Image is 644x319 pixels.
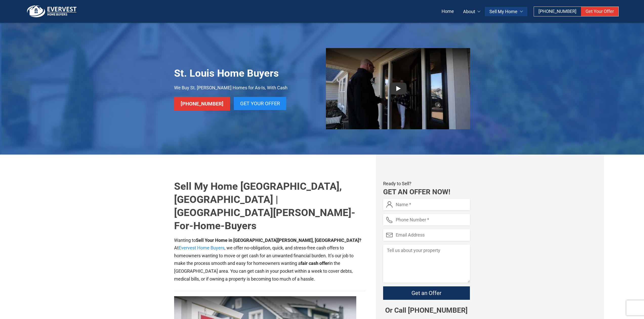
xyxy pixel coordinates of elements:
[174,180,365,232] h1: Sell My Home [GEOGRAPHIC_DATA], [GEOGRAPHIC_DATA] | [GEOGRAPHIC_DATA][PERSON_NAME]-For-Home-Buyers
[383,180,470,188] p: Ready to Sell?
[437,7,459,16] a: Home
[234,97,286,110] a: Get Your Offer
[485,7,527,16] a: Sell My Home
[196,238,361,243] b: Sell Your Home in [GEOGRAPHIC_DATA][PERSON_NAME], [GEOGRAPHIC_DATA]?
[174,97,230,111] a: [PHONE_NUMBER]
[301,261,329,266] b: fair cash offer
[383,214,470,225] input: Phone Number *
[581,7,618,16] a: Get Your Offer
[25,5,78,18] img: logo.png
[174,84,287,92] p: We Buy St. [PERSON_NAME] Homes for As-Is, With Cash
[383,187,470,197] h2: Get an Offer Now!
[383,286,470,300] input: Get an Offer
[383,306,470,315] p: Or Call [PHONE_NUMBER]
[179,245,224,250] a: Evervest Home Buyers
[383,199,470,306] form: Contact form
[459,7,485,16] a: About
[383,229,470,241] input: Email Address
[181,101,223,107] span: [PHONE_NUMBER]
[174,237,365,283] p: Wanting to At , we offer no-obligation, quick, and stress-free cash offers to homeowners wanting ...
[538,9,576,14] span: [PHONE_NUMBER]
[174,67,287,80] h1: St. Louis Home Buyers
[383,199,470,210] input: Name *
[534,7,581,16] a: [PHONE_NUMBER]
